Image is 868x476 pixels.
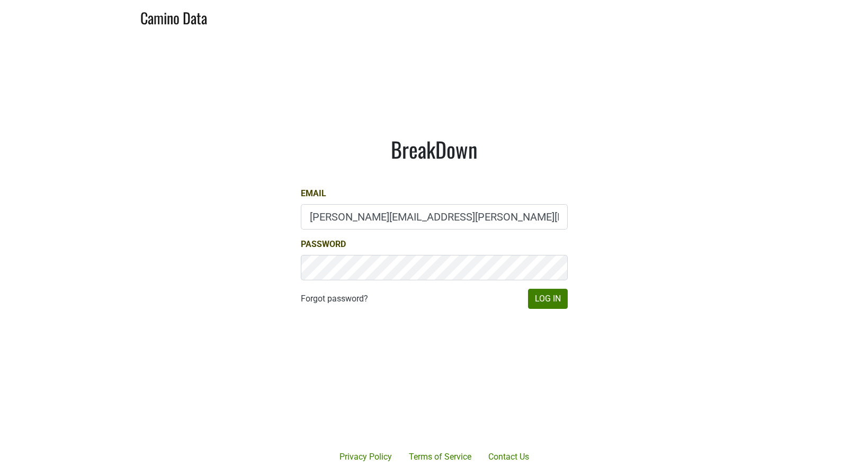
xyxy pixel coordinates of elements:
a: Forgot password? [301,292,368,305]
label: Password [301,238,346,251]
a: Contact Us [480,446,538,468]
a: Terms of Service [400,446,480,468]
label: Email [301,187,326,200]
h1: BreakDown [301,136,568,162]
a: Privacy Policy [331,446,400,468]
a: Camino Data [140,4,207,29]
button: Log In [528,289,568,309]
